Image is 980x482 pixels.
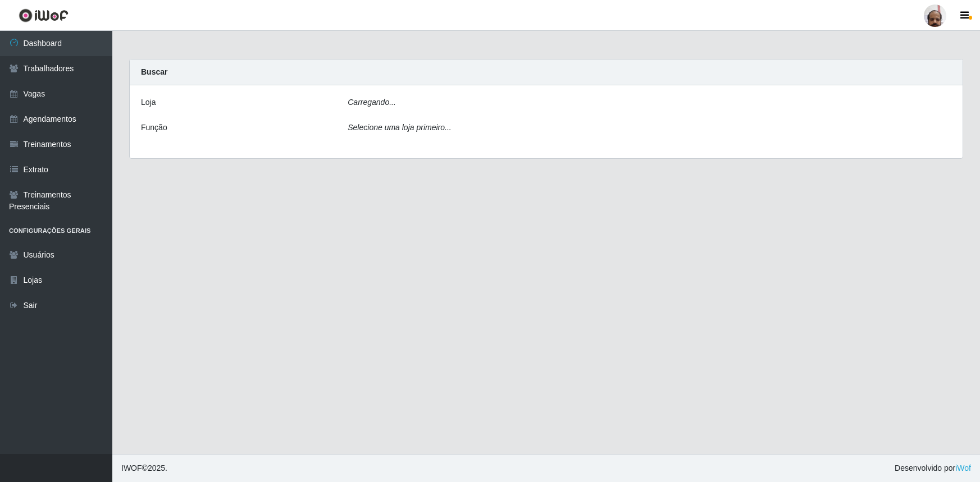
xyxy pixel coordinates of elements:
[19,8,69,22] img: CoreUI Logo
[955,463,971,472] a: iWof
[895,462,971,474] span: Desenvolvido por
[121,462,167,474] span: © 2025 .
[141,122,167,134] label: Função
[121,463,142,472] span: IWOF
[348,98,396,107] i: Carregando...
[348,123,451,132] i: Selecione uma loja primeiro...
[141,97,156,108] label: Loja
[141,67,167,76] strong: Buscar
